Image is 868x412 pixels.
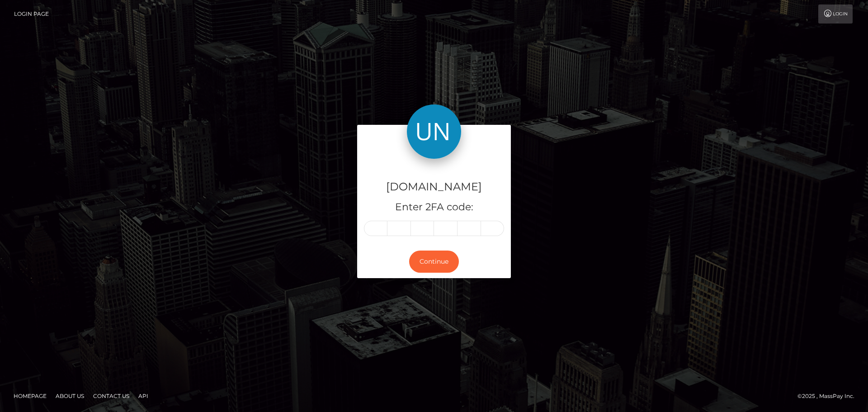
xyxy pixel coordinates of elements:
[52,389,88,403] a: About Us
[10,389,50,403] a: Homepage
[818,5,853,24] a: Login
[364,200,504,214] h5: Enter 2FA code:
[364,179,504,195] h4: [DOMAIN_NAME]
[90,389,133,403] a: Contact Us
[135,389,152,403] a: API
[409,251,459,273] button: Continue
[407,104,461,159] img: Unlockt.me
[14,5,49,24] a: Login Page
[797,391,861,401] div: © 2025 , MassPay Inc.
